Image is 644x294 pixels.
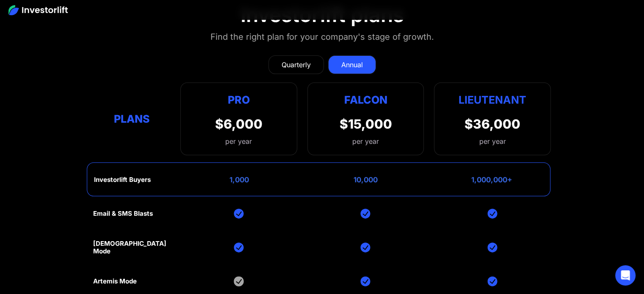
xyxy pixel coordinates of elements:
div: Investorlift plans [240,3,404,27]
div: Quarterly [282,60,311,70]
div: 10,000 [354,176,378,184]
div: 1,000,000+ [471,176,512,184]
div: Falcon [344,91,387,108]
div: Pro [215,91,263,108]
div: Find the right plan for your company's stage of growth. [210,30,434,44]
div: Plans [93,111,170,127]
div: per year [215,136,263,146]
div: Open Intercom Messenger [615,265,636,286]
div: Email & SMS Blasts [93,210,153,217]
div: Investorlift Buyers [94,176,151,184]
div: per year [352,136,379,146]
div: $36,000 [464,116,520,132]
div: [DEMOGRAPHIC_DATA] Mode [93,240,170,255]
div: Artemis Mode [93,278,137,285]
strong: Lieutenant [459,93,526,106]
div: 1,000 [229,176,249,184]
div: per year [479,136,506,146]
div: $6,000 [215,116,263,132]
div: Annual [341,60,363,70]
div: $15,000 [339,116,392,132]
